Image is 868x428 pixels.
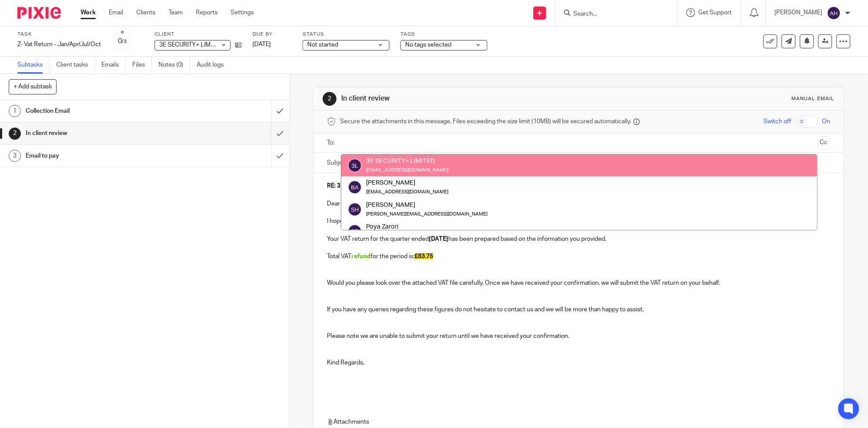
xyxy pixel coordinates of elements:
small: [PERSON_NAME][EMAIL_ADDRESS][DOMAIN_NAME] [366,212,488,216]
label: Task [17,31,101,38]
p: [PERSON_NAME] [775,8,823,17]
h1: Collection Email [26,104,184,118]
div: 3 [9,150,21,162]
a: Subtasks [17,57,50,74]
button: Cc [818,136,831,149]
a: Team [168,8,183,17]
p: I hope this email finds you well, [327,217,831,226]
small: /3 [122,39,127,44]
span: £83.75 [414,253,433,259]
label: Subject: [327,158,350,167]
a: Settings [231,8,254,17]
div: 0 [118,36,127,46]
strong: [DATE] [429,236,448,242]
a: Email [109,8,123,17]
span: No tags selected [405,42,451,48]
span: 3E SECURITY+ LIMITED [159,42,223,48]
p: Attachments [327,418,812,426]
h1: In client review [26,127,184,140]
span: Switch off [764,117,791,126]
a: Audit logs [197,57,230,74]
div: Poya Zarori [366,222,448,231]
input: Search [573,10,651,18]
label: Client [155,31,242,38]
span: On [822,117,831,126]
span: [DATE] [252,41,271,47]
img: Pixie [17,7,61,19]
img: svg%3E [348,202,362,216]
span: Secure the attachments in this message. Files exceeding the size limit (10MB) will be secured aut... [340,117,631,126]
h1: Email to pay [26,149,184,162]
div: [PERSON_NAME] [366,179,448,187]
strong: RE: 3E SECURITY+ LIMITED [327,183,404,189]
p: Your VAT return for the quarter ended has been prepared based on the information you provided. [327,235,831,243]
p: If you have any queries regarding these figures do not hesitate to contact us and we will be more... [327,305,831,314]
label: Tags [400,31,488,38]
a: Client tasks [56,57,95,74]
span: refund [351,253,370,259]
small: [EMAIL_ADDRESS][DOMAIN_NAME] [366,168,448,172]
p: Kind Regards, [327,358,831,367]
p: Please note we are unable to submit your return until we have received your confirmation. [327,332,831,340]
label: Due by [252,31,292,38]
h1: In client review [341,94,597,103]
div: 2 [9,128,21,140]
div: Manual email [792,95,835,102]
p: Would you please look over the attached VAT file carefully. Once we have received your confirmati... [327,279,831,287]
a: Notes (0) [158,57,190,74]
button: + Add subtask [9,79,57,94]
div: [PERSON_NAME] [366,200,488,209]
small: [EMAIL_ADDRESS][DOMAIN_NAME] [366,189,448,194]
div: Z- Vat Return - Jan/Apr/Jul/Oct [17,40,101,49]
a: Emails [101,57,126,74]
p: Total VAT for the period is: [327,252,831,261]
div: 1 [9,105,21,117]
img: svg%3E [348,158,362,172]
a: Files [132,57,152,74]
a: Work [81,8,96,17]
img: svg%3E [348,180,362,194]
label: Status [303,31,390,38]
div: 3E SECURITY+ LIMITED [366,157,448,165]
a: Clients [136,8,155,17]
a: Reports [196,8,218,17]
label: To: [327,138,336,147]
img: svg%3E [348,224,362,238]
div: 2 [323,92,336,106]
span: Get Support [699,10,732,16]
img: svg%3E [827,6,841,20]
span: Not started [307,42,338,48]
p: Dear [PERSON_NAME], [327,199,831,208]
